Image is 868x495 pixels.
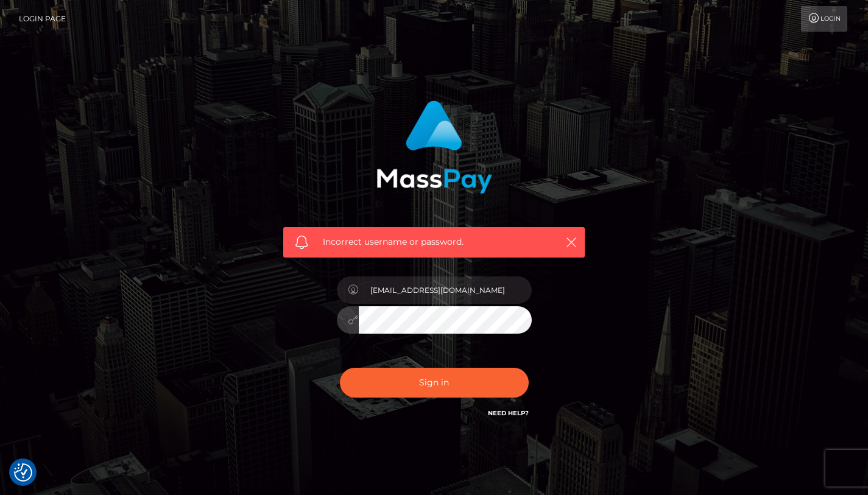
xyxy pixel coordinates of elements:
a: Login Page [19,6,66,32]
input: Username... [359,276,532,304]
button: Sign in [340,368,529,398]
button: Consent Preferences [14,463,32,482]
a: Login [801,6,847,32]
img: MassPay Login [376,100,492,194]
span: Incorrect username or password. [323,236,545,248]
a: Need Help? [488,409,529,417]
img: Revisit consent button [14,463,32,482]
